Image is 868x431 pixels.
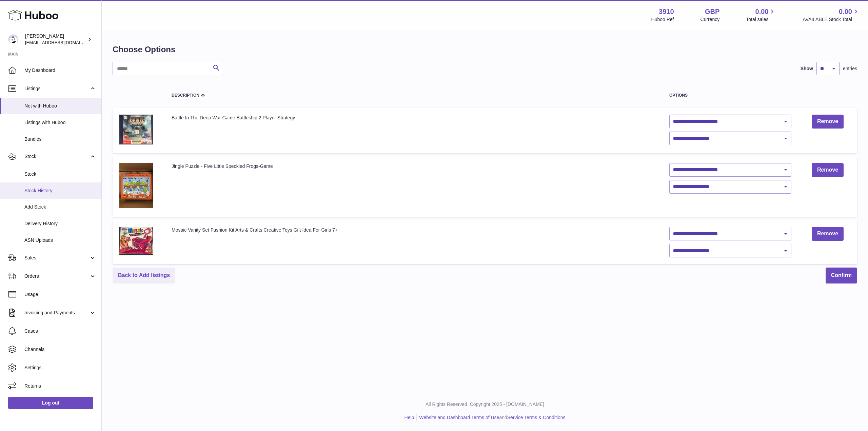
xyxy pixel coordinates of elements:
a: Service Terms & Conditions [507,415,566,420]
button: Confirm [826,268,857,283]
strong: 3910 [659,7,674,16]
div: Options [669,93,791,98]
li: and [417,414,565,421]
strong: GBP [705,7,719,16]
div: Mosaic Vanity Set Fashion Kit Arts & Crafts Creative Toys Gift Idea For Girls 7+ [172,227,656,233]
span: Delivery History [24,220,96,227]
img: max@shopogolic.net [8,34,18,44]
img: $_12.JPG [119,115,153,144]
span: 0.00 [755,7,769,16]
div: [PERSON_NAME] [25,33,86,46]
span: Cases [24,328,96,334]
label: Show [801,65,813,72]
div: Huboo Ref [651,16,674,23]
span: ASN Uploads [24,237,96,243]
span: AVAILABLE Stock Total [803,16,860,23]
span: Stock [24,171,96,177]
span: Not with Huboo [24,103,96,109]
span: Description [172,93,199,98]
span: Stock History [24,188,96,194]
a: Back to Add listings [113,268,175,283]
a: Help [405,415,414,420]
span: Invoicing and Payments [24,310,89,316]
span: Listings [24,85,89,92]
span: Returns [24,383,96,389]
a: 0.00 Total sales [746,7,776,23]
span: Bundles [24,136,96,142]
span: Channels [24,346,96,353]
a: Website and Dashboard Terms of Use [419,415,499,420]
span: [EMAIL_ADDRESS][DOMAIN_NAME] [25,40,100,45]
div: Jingle Puzzle - Five Little Speckled Frogs-Game [172,163,656,170]
a: 0.00 AVAILABLE Stock Total [803,7,860,23]
a: Remove [812,227,844,241]
span: Orders [24,273,89,279]
span: Add Stock [24,204,96,210]
img: $_12.JPG [119,227,153,255]
span: Settings [24,365,96,371]
span: Usage [24,291,96,298]
span: entries [843,65,857,72]
img: $_12.JPG [119,163,153,208]
p: All Rights Reserved. Copyright 2025 - [DOMAIN_NAME] [107,401,863,408]
span: Stock [24,153,89,160]
a: Remove [812,163,844,177]
h1: Choose Options [113,44,857,55]
span: Sales [24,255,89,261]
span: Listings with Huboo [24,119,96,126]
span: 0.00 [839,7,852,16]
div: Currency [701,16,720,23]
a: Log out [8,397,93,409]
div: Battle In The Deep War Game Battleship 2 Player Strategy [172,115,656,121]
span: Total sales [746,16,776,23]
a: Remove [812,115,844,129]
span: My Dashboard [24,67,96,74]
